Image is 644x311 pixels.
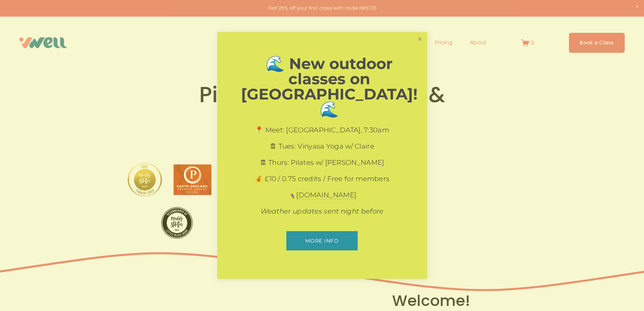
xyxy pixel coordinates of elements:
h1: 🌊 New outdoor classes on [GEOGRAPHIC_DATA]! 🌊 [241,56,418,117]
p: 📍 Meet: [GEOGRAPHIC_DATA], 7:30am [241,125,403,135]
p: 💰 £10 / 0.75 credits / Free for members [241,174,403,183]
p: 🗓 Tues: Vinyasa Yoga w/ Claire [241,141,403,151]
a: [DOMAIN_NAME] [296,191,356,199]
a: More info [286,231,358,250]
em: Weather updates sent night before [261,207,384,215]
p: 🗓 Thurs: Pilates w/ [PERSON_NAME] [241,158,403,167]
p: 🤸‍♀️ [241,190,403,200]
a: Close [414,33,426,45]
